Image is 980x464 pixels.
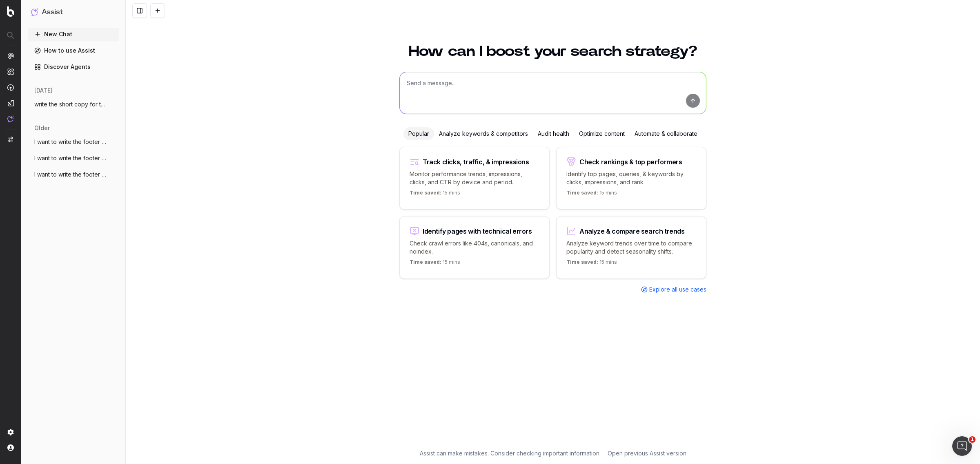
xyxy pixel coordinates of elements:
span: I want to write the footer text. The foo [34,170,106,179]
img: Botify logo [7,6,14,17]
button: Assist [31,7,116,18]
p: Assist can make mistakes. Consider checking important information. [420,449,601,457]
p: 15 mins [410,190,460,199]
p: Analyze keyword trends over time to compare popularity and detect seasonality shifts. [566,239,696,256]
div: Identify pages with technical errors [423,228,532,234]
img: Assist [31,8,38,16]
span: Time saved: [410,259,441,265]
p: Monitor performance trends, impressions, clicks, and CTR by device and period. [410,170,539,186]
p: 15 mins [566,190,617,199]
img: Activation [7,84,14,91]
h1: How can I boost your search strategy? [399,44,706,59]
div: Automate & collaborate [630,127,702,140]
img: Switch project [8,137,13,142]
span: Time saved: [566,190,598,196]
img: Analytics [7,53,14,59]
button: I want to write the footer text. The foo [28,135,119,148]
img: Intelligence [7,68,14,75]
div: Check rankings & top performers [579,159,682,165]
p: Check crawl errors like 404s, canonicals, and noindex. [410,239,539,256]
span: I want to write the footer text. The foo [34,154,106,162]
a: Discover Agents [28,60,119,73]
img: Assist [7,115,14,122]
button: New Chat [28,28,119,41]
div: Track clicks, traffic, & impressions [423,159,529,165]
img: My account [7,444,14,451]
p: 15 mins [410,259,460,269]
button: write the short copy for the url: https: [28,98,119,111]
p: Identify top pages, queries, & keywords by clicks, impressions, and rank. [566,170,696,186]
span: Explore all use cases [649,285,706,294]
div: Analyze keywords & competitors [434,127,533,140]
button: I want to write the footer text. The foo [28,168,119,181]
img: Studio [7,100,14,106]
iframe: Intercom live chat [952,436,972,456]
a: Explore all use cases [641,285,706,294]
div: Popular [403,127,434,140]
span: Time saved: [566,259,598,265]
button: I want to write the footer text. The foo [28,152,119,165]
a: Open previous Assist version [608,449,686,457]
img: Setting [7,429,14,435]
div: Optimize content [574,127,630,140]
span: 1 [969,436,976,443]
span: [DATE] [34,86,53,95]
p: 15 mins [566,259,617,269]
span: older [34,124,50,132]
span: write the short copy for the url: https: [34,100,106,108]
span: Time saved: [410,190,441,196]
span: I want to write the footer text. The foo [34,138,106,146]
a: How to use Assist [28,44,119,57]
h1: Assist [42,7,63,18]
div: Analyze & compare search trends [579,228,685,234]
div: Audit health [533,127,574,140]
